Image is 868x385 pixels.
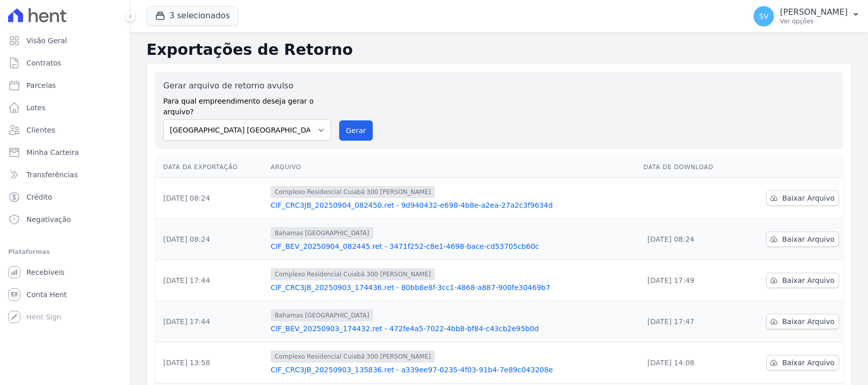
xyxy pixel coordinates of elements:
a: Recebíveis [4,262,126,282]
a: Visão Geral [4,30,126,51]
td: [DATE] 17:44 [155,301,266,342]
a: CIF_CRC3JB_20250904_082450.ret - 9d940432-e698-4b8e-a2ea-27a2c3f9634d [271,200,635,210]
td: [DATE] 13:58 [155,342,266,383]
span: Complexo Residencial Cuiabá 300 [PERSON_NAME] [271,186,435,198]
span: Conta Hent [26,290,67,300]
a: Baixar Arquivo [766,314,839,329]
a: Baixar Arquivo [766,232,839,247]
span: Baixar Arquivo [782,234,834,244]
h2: Exportações de Retorno [146,41,852,59]
a: Baixar Arquivo [766,273,839,288]
span: Recebíveis [26,267,65,277]
span: SV [759,13,768,20]
a: Crédito [4,187,126,207]
a: Minha Carteira [4,142,126,163]
span: Negativação [26,214,71,224]
p: [PERSON_NAME] [780,7,848,17]
span: Baixar Arquivo [782,316,834,327]
a: Negativação [4,209,126,230]
td: [DATE] 08:24 [155,219,266,260]
span: Lotes [26,103,46,113]
td: [DATE] 14:08 [639,342,739,383]
a: Clientes [4,120,126,140]
a: CIF_BEV_20250903_174432.ret - 472fe4a5-7022-4bb8-bf84-c43cb2e95b0d [271,324,635,334]
span: Clientes [26,125,55,135]
span: Baixar Arquivo [782,275,834,285]
th: Data de Download [639,157,739,178]
button: SV [PERSON_NAME] Ver opções [745,2,868,30]
a: CIF_CRC3JB_20250903_174436.ret - 80bb8e8f-3cc1-4868-a887-900fe30469b7 [271,282,635,293]
div: Plataformas [8,246,122,258]
span: Bahamas [GEOGRAPHIC_DATA] [271,227,373,239]
a: Conta Hent [4,284,126,305]
span: Parcelas [26,80,56,90]
span: Complexo Residencial Cuiabá 300 [PERSON_NAME] [271,268,435,280]
span: Visão Geral [26,36,67,46]
span: Contratos [26,58,61,68]
p: Ver opções [780,17,848,25]
span: Baixar Arquivo [782,193,834,203]
label: Para qual empreendimento deseja gerar o arquivo? [163,92,331,117]
td: [DATE] 17:49 [639,260,739,301]
button: Gerar [339,120,373,141]
iframe: Intercom live chat [10,350,35,375]
td: [DATE] 17:44 [155,260,266,301]
span: Crédito [26,192,52,202]
a: Contratos [4,53,126,73]
label: Gerar arquivo de retorno avulso [163,80,331,92]
span: Complexo Residencial Cuiabá 300 [PERSON_NAME] [271,350,435,363]
a: CIF_CRC3JB_20250903_135836.ret - a339ee97-0235-4f03-91b4-7e89c043208e [271,365,635,375]
a: Parcelas [4,75,126,95]
a: Baixar Arquivo [766,190,839,206]
a: Baixar Arquivo [766,355,839,370]
td: [DATE] 08:24 [639,219,739,260]
td: [DATE] 08:24 [155,178,266,219]
a: Transferências [4,165,126,185]
th: Arquivo [266,157,639,178]
a: Lotes [4,98,126,118]
button: 3 selecionados [146,6,238,25]
a: CIF_BEV_20250904_082445.ret - 3471f252-c8e1-4698-bace-cd53705cb60c [271,241,635,251]
span: Bahamas [GEOGRAPHIC_DATA] [271,309,373,322]
th: Data da Exportação [155,157,266,178]
span: Baixar Arquivo [782,358,834,368]
span: Transferências [26,170,78,180]
span: Minha Carteira [26,147,79,157]
td: [DATE] 17:47 [639,301,739,342]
